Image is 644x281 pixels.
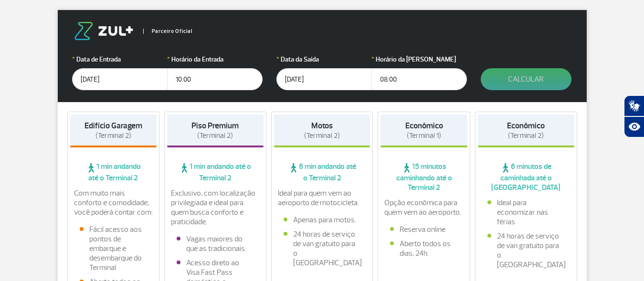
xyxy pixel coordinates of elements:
[311,121,333,131] strong: Motos
[276,54,372,64] label: Data da Saída
[407,131,441,140] span: (Terminal 1)
[274,162,370,183] span: 6 min andando até o Terminal 2
[624,116,644,137] button: Abrir recursos assistivos.
[143,29,192,34] span: Parceiro Oficial
[167,162,264,183] span: 1 min andando até o Terminal 2
[284,229,361,268] li: 24 horas de serviço de van gratuito para o [GEOGRAPHIC_DATA]
[481,68,571,90] button: Calcular
[371,68,467,90] input: hh:mm
[167,54,263,64] label: Horário da Entrada
[276,68,372,90] input: dd/mm/aaaa
[197,131,233,140] span: (Terminal 2)
[384,198,464,217] p: Opção econômica para quem vem ao aeroporto.
[167,68,263,90] input: hh:mm
[624,95,644,116] button: Abrir tradutor de língua de sinais.
[70,162,157,183] span: 1 min andando até o Terminal 2
[487,198,565,227] li: Ideal para economizar nas férias
[508,131,544,140] span: (Terminal 2)
[507,121,545,131] strong: Econômico
[624,95,644,137] div: Plugin de acessibilidade da Hand Talk.
[177,234,254,253] li: Vagas maiores do que as tradicionais.
[95,131,131,140] span: (Terminal 2)
[487,231,565,270] li: 24 horas de serviço de van gratuito para o [GEOGRAPHIC_DATA]
[304,131,340,140] span: (Terminal 2)
[371,54,467,64] label: Horário da [PERSON_NAME]
[478,162,574,192] span: 6 minutos de caminhada até o [GEOGRAPHIC_DATA]
[72,22,135,40] img: logo-zul.png
[80,225,148,272] li: Fácil acesso aos pontos de embarque e desembarque do Terminal
[171,188,260,227] p: Exclusivo, com localização privilegiada e ideal para quem busca conforto e praticidade.
[390,239,458,258] li: Aberto todos os dias, 24h.
[278,188,367,208] p: Ideal para quem vem ao aeroporto de motocicleta.
[74,188,153,217] p: Com muito mais conforto e comodidade, você poderá contar com:
[390,225,458,234] li: Reserva online
[284,215,361,225] li: Apenas para motos.
[72,68,168,90] input: dd/mm/aaaa
[380,162,467,192] span: 15 minutos caminhando até o Terminal 2
[405,121,443,131] strong: Econômico
[191,121,239,131] strong: Piso Premium
[84,121,142,131] strong: Edifício Garagem
[72,54,168,64] label: Data de Entrada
